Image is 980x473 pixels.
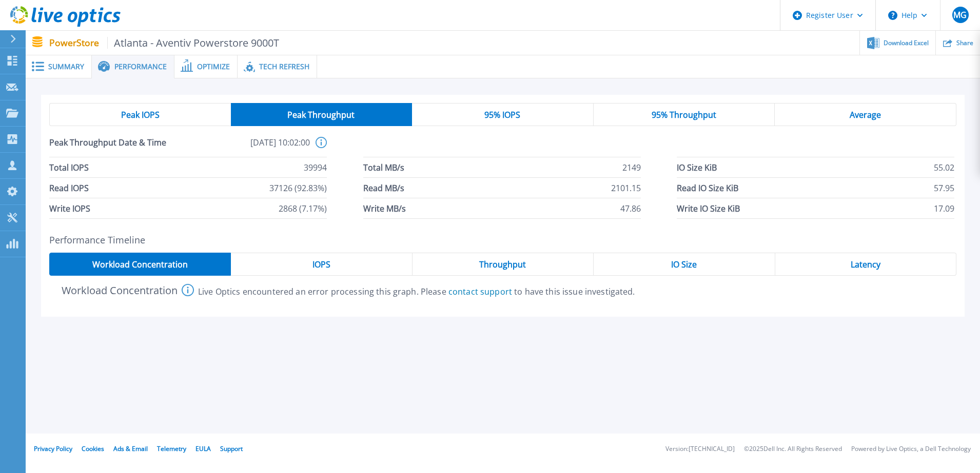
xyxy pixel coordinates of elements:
[287,111,355,119] span: Peak Throughput
[744,446,842,453] li: © 2025 Dell Inc. All Rights Reserved
[677,178,738,198] span: Read IO Size KiB
[622,157,641,177] span: 2149
[49,37,280,49] p: PowerStore
[850,111,881,119] span: Average
[92,260,188,269] span: Workload Concentration
[49,137,180,157] span: Peak Throughput Date & Time
[121,111,160,119] span: Peak IOPS
[677,157,717,177] span: IO Size KiB
[934,198,954,218] span: 17.09
[198,287,635,296] div: Live Optics encountered an error processing this graph. Please to have this issue investigated.
[934,178,954,198] span: 57.95
[113,444,148,453] a: Ads & Email
[49,157,89,177] span: Total IOPS
[620,198,641,218] span: 47.86
[259,63,309,70] span: Tech Refresh
[114,63,167,70] span: Performance
[611,178,641,198] span: 2101.15
[363,178,404,198] span: Read MB/s
[312,260,330,269] span: IOPS
[671,260,697,269] span: IO Size
[448,286,512,297] a: contact support
[180,137,310,157] span: [DATE] 10:02:00
[677,198,740,218] span: Write IO Size KiB
[652,111,716,119] span: 95% Throughput
[269,178,327,198] span: 37126 (92.83%)
[34,444,72,453] a: Privacy Policy
[48,63,84,70] span: Summary
[479,260,526,269] span: Throughput
[220,444,243,453] a: Support
[851,446,971,453] li: Powered by Live Optics, a Dell Technology
[49,198,90,218] span: Write IOPS
[851,260,880,269] span: Latency
[49,178,89,198] span: Read IOPS
[484,111,520,119] span: 95% IOPS
[934,157,954,177] span: 55.02
[82,444,104,453] a: Cookies
[49,235,956,245] h2: Performance Timeline
[195,444,211,453] a: EULA
[279,198,327,218] span: 2868 (7.17%)
[665,446,735,453] li: Version: [TECHNICAL_ID]
[49,284,178,296] h4: Workload Concentration
[363,157,404,177] span: Total MB/s
[304,157,327,177] span: 39994
[197,63,230,70] span: Optimize
[107,37,280,49] span: Atlanta - Aventiv Powerstore 9000T
[157,444,186,453] a: Telemetry
[953,11,967,19] span: MG
[363,198,406,218] span: Write MB/s
[956,40,973,46] span: Share
[884,40,929,46] span: Download Excel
